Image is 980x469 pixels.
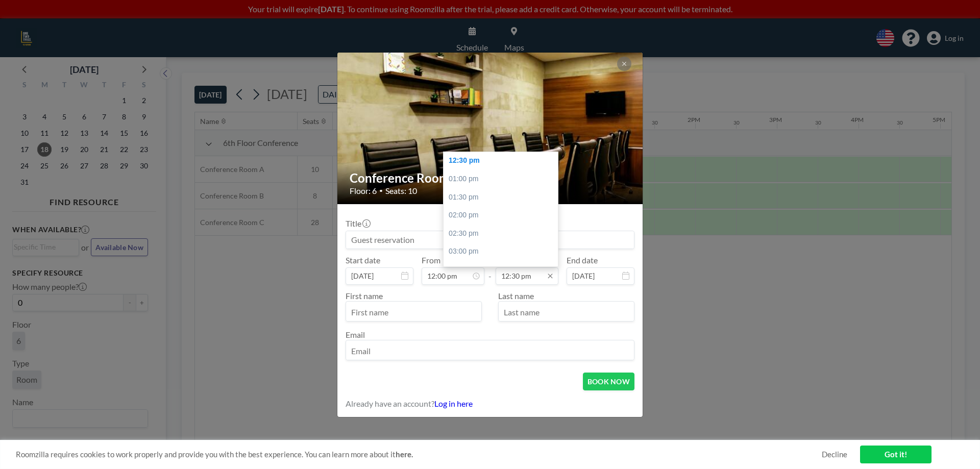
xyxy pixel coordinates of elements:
div: 02:00 pm [444,206,563,225]
h2: Conference Room A [350,170,631,186]
a: Log in here [434,399,473,408]
div: 01:30 pm [444,188,563,207]
label: End date [567,255,598,265]
span: - [488,259,492,281]
span: Floor: 6 [350,186,377,196]
div: 03:30 pm [444,261,563,279]
label: Title [346,218,370,229]
input: Guest reservation [346,231,634,249]
label: From [422,255,440,265]
input: Last name [499,304,634,321]
span: Seats: 10 [385,186,417,196]
div: 02:30 pm [444,225,563,243]
div: 12:30 pm [444,152,563,170]
label: Last name [498,291,534,301]
label: Start date [346,255,380,265]
label: First name [346,291,383,301]
input: First name [346,304,481,321]
span: Roomzilla requires cookies to work properly and provide you with the best experience. You can lea... [16,450,822,459]
a: here. [396,450,413,459]
img: 537.jpg [337,26,644,230]
button: BOOK NOW [583,373,634,390]
div: 03:00 pm [444,242,563,261]
div: 01:00 pm [444,170,563,188]
a: Decline [822,450,847,459]
label: Email [346,330,365,339]
span: • [379,187,383,194]
span: Already have an account? [346,399,434,409]
a: Got it! [860,446,932,463]
input: Email [346,342,634,360]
